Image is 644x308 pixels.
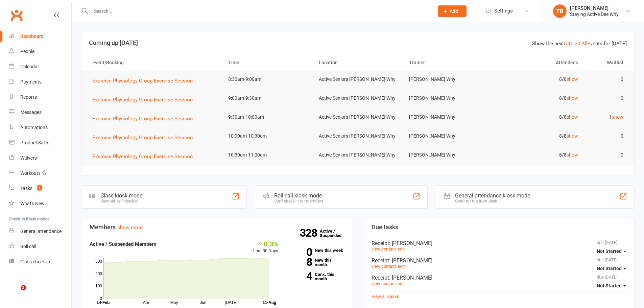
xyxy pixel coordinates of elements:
[90,224,344,231] h3: Members
[372,257,626,264] div: Receipt
[253,240,278,247] div: 0.3%
[9,135,71,150] a: Product Sales
[597,262,626,275] button: Not Started
[92,78,193,84] span: Exercise Physiology Group Exercise Session
[92,134,197,142] button: Exercise Physiology Group Exercise Session
[9,120,71,135] a: Automations
[92,96,197,104] button: Exercise Physiology Group Exercise Session
[90,241,157,247] strong: Active / Suspended Members
[9,166,71,181] a: Workouts
[222,54,313,71] th: Time
[20,49,34,54] div: People
[567,95,578,101] a: show
[320,224,350,243] a: 328Active / Suspended
[372,240,626,246] div: Receipt
[372,246,396,252] a: view contact
[389,257,432,264] span: : [PERSON_NAME]
[313,147,403,163] td: Active Seniors [PERSON_NAME] Why
[597,245,626,257] button: Not Started
[450,8,458,14] span: Add
[20,33,44,39] div: Dashboard
[494,128,584,144] td: 8/8
[553,4,567,18] div: TB
[313,90,403,106] td: Active Seniors [PERSON_NAME] Why
[20,186,32,191] div: Tasks
[21,285,26,290] span: 2
[89,6,429,16] input: Search...
[494,90,584,106] td: 8/8
[597,283,622,288] span: Not Started
[313,128,403,144] td: Active Seniors [PERSON_NAME] Why
[222,109,313,125] td: 9:30am-10:00am
[100,192,142,199] div: Class kiosk mode
[564,41,567,47] a: 5
[575,41,580,47] a: 20
[20,155,37,161] div: Waivers
[9,59,71,74] a: Calendar
[9,224,71,239] a: General attendance kiosk mode
[253,240,278,255] div: Last 30 Days
[584,147,629,163] td: 0
[9,44,71,59] a: People
[532,40,627,48] div: Show the next events for [DATE]
[597,280,626,292] button: Not Started
[403,147,494,163] td: [PERSON_NAME] Why
[403,90,494,106] td: [PERSON_NAME] Why
[389,275,432,281] span: : [PERSON_NAME]
[313,109,403,125] td: Active Seniors [PERSON_NAME] Why
[288,248,344,253] a: 0New this week
[288,272,344,281] a: 4Canx. this month
[494,54,584,71] th: Attendees
[372,224,626,231] h3: Due tasks
[92,153,193,160] span: Exercise Physiology Group Exercise Session
[567,133,578,139] a: show
[403,128,494,144] td: [PERSON_NAME] Why
[372,275,626,281] div: Receipt
[372,264,396,269] a: view contact
[403,71,494,87] td: [PERSON_NAME] Why
[398,281,405,286] a: edit
[570,11,619,17] div: Staying Active Dee Why
[581,41,588,47] a: All
[20,244,36,249] div: Roll call
[584,128,629,144] td: 0
[92,116,193,122] span: Exercise Physiology Group Exercise Session
[117,224,143,231] a: show more
[494,147,584,163] td: 8/8
[313,71,403,87] td: Active Seniors [PERSON_NAME] Why
[92,97,193,103] span: Exercise Physiology Group Exercise Session
[222,147,313,163] td: 10:30am-11:00am
[567,114,578,120] a: show
[20,110,42,115] div: Messages
[9,29,71,44] a: Dashboard
[494,3,513,19] span: Settings
[274,192,323,199] div: Roll call kiosk mode
[20,201,45,206] div: What's New
[20,94,37,100] div: Reports
[288,247,312,257] strong: 0
[494,109,584,125] td: 8/8
[37,185,42,191] span: 6
[389,240,432,246] span: : [PERSON_NAME]
[222,128,313,144] td: 10:00am-10:30am
[20,140,49,145] div: Product Sales
[222,90,313,106] td: 9:00am-9:30am
[20,229,62,234] div: General attendance
[612,114,623,120] a: show
[570,5,619,11] div: [PERSON_NAME]
[597,248,622,254] span: Not Started
[9,254,71,269] a: Class kiosk mode
[222,71,313,87] td: 8:30am-9:00am
[584,109,629,125] td: 1
[100,199,142,204] div: Member self check-in
[92,77,197,85] button: Exercise Physiology Group Exercise Session
[274,199,323,204] div: Staff check-in for members
[92,152,197,161] button: Exercise Physiology Group Exercise Session
[8,7,25,24] a: Clubworx
[20,79,42,85] div: Payments
[403,109,494,125] td: [PERSON_NAME] Why
[568,41,573,47] a: 10
[372,281,396,286] a: view contact
[455,199,530,204] div: Great for the front desk
[494,71,584,87] td: 8/8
